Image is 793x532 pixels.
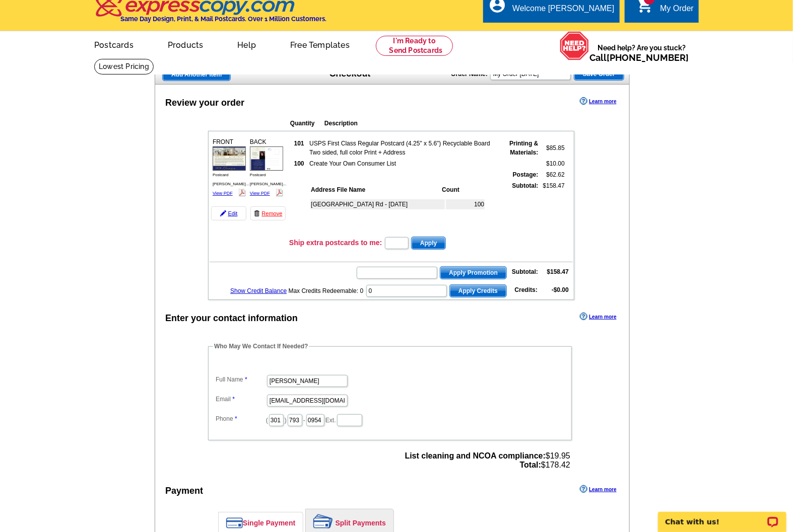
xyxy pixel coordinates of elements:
td: $62.62 [540,170,565,180]
a: Learn more [580,485,616,493]
strong: 100 [294,160,304,167]
img: trashcan-icon.gif [254,210,260,216]
img: pdf_logo.png [276,189,283,196]
legend: Who May We Contact If Needed? [213,342,309,351]
img: pdf_logo.png [238,189,246,196]
a: Remove [250,206,286,220]
a: Show Credit Balance [230,287,287,294]
span: Max Credits Redeemable: 0 [289,287,364,294]
div: BACK [248,136,285,199]
a: View PDF [213,191,233,196]
span: $19.95 $178.42 [405,451,570,470]
span: Apply [412,237,445,249]
span: Need help? Are you stuck? [589,43,694,63]
strong: -$0.00 [552,286,569,293]
a: [PHONE_NUMBER] [607,52,689,63]
span: Add Another Item [163,68,230,81]
a: Same Day Design, Print, & Mail Postcards. Over 1 Million Customers. [94,4,326,23]
label: Full Name [216,375,266,384]
a: Postcards [78,32,150,56]
button: Apply Promotion [440,266,507,279]
dd: ( ) - Ext. [213,412,567,427]
img: split-payment.png [313,514,333,528]
strong: Credits: [515,286,538,293]
h3: Ship extra postcards to me: [289,238,382,247]
img: small-thumb.jpg [213,146,246,170]
a: Learn more [580,313,616,321]
label: Email [216,395,266,404]
a: Edit [211,206,246,220]
td: USPS First Class Regular Postcard (4.25" x 5.6") Recyclable Board Two sided, full color Print + A... [309,138,499,158]
div: Enter your contact information [165,312,298,325]
span: Postcard [PERSON_NAME]... [250,173,286,186]
td: $158.47 [540,181,565,233]
div: Payment [165,484,203,498]
img: small-thumb.jpg [250,146,283,170]
a: Free Templates [274,32,366,56]
th: Quantity [290,118,323,128]
td: 100 [446,199,485,209]
div: Review your order [165,96,244,110]
th: Count [441,185,485,195]
div: My Order [660,4,694,18]
a: Products [152,32,220,56]
div: FRONT [211,136,247,199]
button: Apply Credits [449,284,507,297]
strong: List cleaning and NCOA compliance: [405,451,546,460]
a: Add Another Item [162,68,231,81]
a: View PDF [250,191,270,196]
a: 1 shopping_cart My Order [636,3,694,15]
strong: Printing & Materials: [509,140,538,156]
h4: Same Day Design, Print, & Mail Postcards. Over 1 Million Customers. [120,15,326,23]
td: [GEOGRAPHIC_DATA] Rd - [DATE] [310,199,445,209]
span: Call [589,52,689,63]
span: Apply Credits [450,285,506,297]
iframe: LiveChat chat widget [651,500,793,532]
strong: Postage: [513,171,539,178]
img: help [560,31,589,60]
div: Welcome [PERSON_NAME] [512,4,614,18]
strong: Total: [520,461,541,469]
button: Apply [411,237,446,250]
td: Create Your Own Consumer List [309,159,499,169]
th: Description [324,118,508,128]
td: $10.00 [540,159,565,169]
span: Postcard [PERSON_NAME]... [213,173,249,186]
strong: $158.47 [547,268,569,275]
strong: 101 [294,140,304,147]
span: Apply Promotion [440,267,506,279]
strong: Subtotal: [512,268,538,275]
a: Help [221,32,272,56]
th: Address File Name [310,185,440,195]
label: Phone [216,414,266,423]
strong: Subtotal: [512,182,539,189]
a: Learn more [580,97,616,105]
img: single-payment.png [226,517,243,528]
img: pencil-icon.gif [220,210,226,216]
td: $85.85 [540,138,565,158]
